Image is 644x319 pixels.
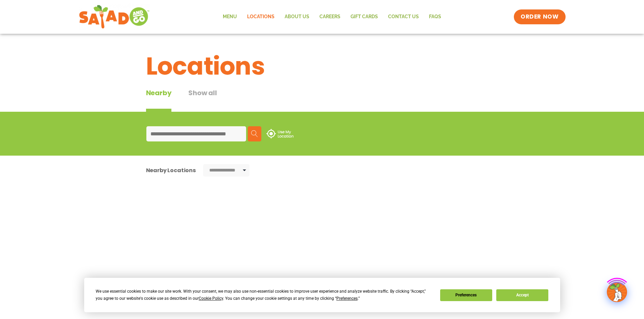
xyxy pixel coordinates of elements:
a: About Us [280,9,314,25]
img: new-SAG-logo-768×292 [79,3,150,30]
img: use-location.svg [266,129,293,138]
a: FAQs [424,9,446,25]
div: Nearby [146,88,172,112]
div: Tabbed content [146,88,234,112]
div: Nearby Locations [146,166,196,175]
a: Contact Us [383,9,424,25]
span: Preferences [336,296,358,301]
img: search.svg [251,130,258,137]
a: GIFT CARDS [345,9,383,25]
div: We use essential cookies to make our site work. With your consent, we may also use non-essential ... [96,288,432,302]
span: Cookie Policy [199,296,223,301]
h1: Locations [146,48,498,84]
button: Accept [496,289,548,301]
a: Locations [242,9,280,25]
a: Careers [314,9,345,25]
a: Menu [218,9,242,25]
button: Preferences [440,289,492,301]
nav: Menu [218,9,446,25]
span: ORDER NOW [521,13,558,21]
div: Cookie Consent Prompt [84,278,560,312]
button: Show all [188,88,217,112]
a: ORDER NOW [514,9,565,24]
